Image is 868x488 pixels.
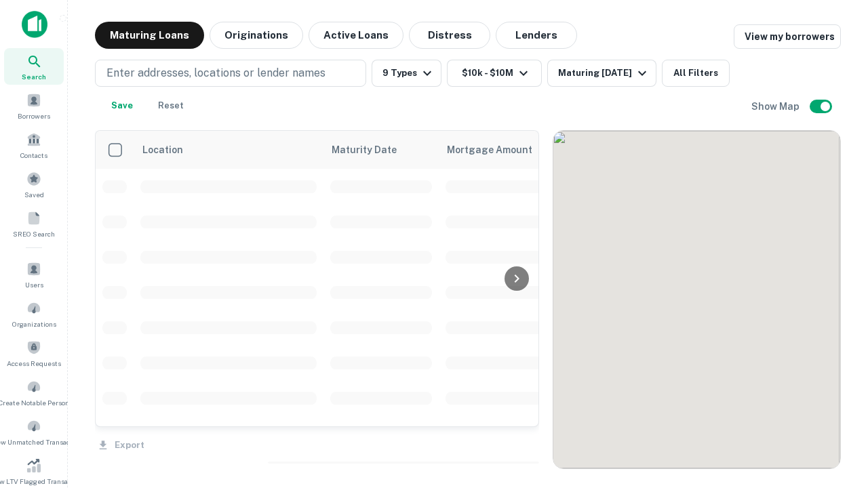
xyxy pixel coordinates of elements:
span: Users [25,279,43,290]
button: $10k - $10M [447,60,542,87]
span: Search [22,71,46,82]
iframe: Chat Widget [800,336,868,401]
button: Maturing Loans [95,22,204,49]
button: Maturing [DATE] [547,60,656,87]
span: Access Requests [7,358,61,369]
button: Reset [149,92,193,119]
button: Distress [409,22,490,49]
button: 9 Types [372,60,441,87]
h6: Show Map [751,99,802,114]
a: SREO Search [4,205,64,242]
button: All Filters [662,60,730,87]
a: Search [4,48,64,85]
img: capitalize-icon.png [22,11,47,38]
span: Saved [24,189,44,200]
span: Contacts [20,150,47,161]
button: Save your search to get updates of matches that match your search criteria. [100,92,144,119]
span: Organizations [12,319,56,329]
div: Maturing [DATE] [558,65,650,81]
span: SREO Search [13,228,55,239]
a: Access Requests [4,335,64,371]
a: Create Notable Person [4,374,64,411]
span: Borrowers [18,110,50,121]
button: Enter addresses, locations or lender names [95,60,366,87]
th: Maturity Date [323,131,439,169]
span: Location [142,142,183,158]
a: Contacts [4,127,64,163]
a: Borrowers [4,87,64,124]
span: Maturity Date [332,142,414,158]
th: Location [134,131,323,169]
span: Mortgage Amount [447,142,550,158]
p: Enter addresses, locations or lender names [106,65,325,81]
button: Lenders [496,22,577,49]
button: Originations [210,22,303,49]
a: Users [4,256,64,293]
a: View my borrowers [734,24,841,49]
button: Active Loans [309,22,403,49]
a: Review Unmatched Transactions [4,413,64,450]
th: Mortgage Amount [439,131,588,169]
a: Saved [4,166,64,203]
div: 0 0 [553,131,840,468]
a: Organizations [4,296,64,332]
